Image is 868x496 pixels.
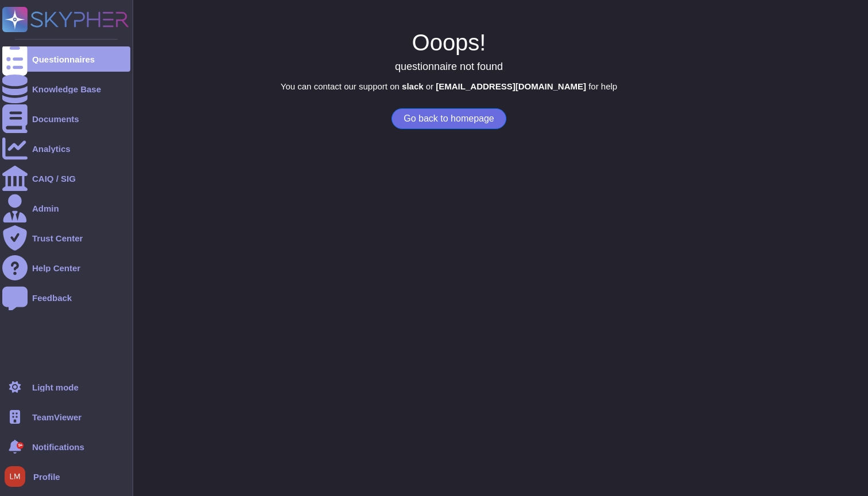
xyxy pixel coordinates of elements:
span: Notifications [32,443,84,451]
span: TeamViewer [32,413,82,421]
a: Admin [2,196,130,221]
a: Documents [2,106,130,131]
div: CAIQ / SIG [32,174,76,183]
a: Questionnaires [2,46,130,72]
b: slack [402,81,424,91]
button: Go back to homepage [392,108,506,129]
h1: Ooops! [30,29,868,56]
div: Analytics [32,144,71,153]
a: Help Center [2,255,130,280]
img: user [5,466,25,487]
a: CAIQ / SIG [2,166,130,191]
div: 9+ [17,442,24,449]
div: Admin [32,204,59,213]
h3: questionnaire not found [30,61,868,73]
div: Documents [32,115,79,123]
div: Trust Center [32,234,83,243]
div: Light mode [32,383,79,392]
a: Knowledge Base [2,76,130,101]
div: Questionnaires [32,55,95,64]
a: Analytics [2,136,130,161]
button: user [2,464,33,489]
a: Trust Center [2,225,130,251]
div: Knowledge Base [32,85,101,93]
a: Feedback [2,285,130,310]
span: Profile [33,472,60,481]
div: Help Center [32,264,80,272]
b: [EMAIL_ADDRESS][DOMAIN_NAME] [436,81,586,91]
p: You can contact our support on or for help [30,82,868,91]
div: Feedback [32,294,72,302]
